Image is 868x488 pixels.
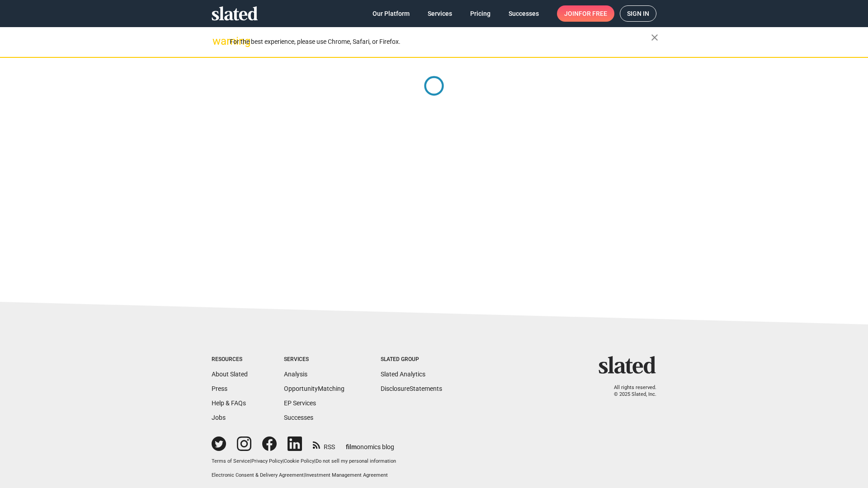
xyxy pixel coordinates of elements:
[283,458,284,464] span: |
[316,458,396,465] button: Do not sell my personal information
[557,5,614,22] a: Joinfor free
[284,385,344,392] a: OpportunityMatching
[365,5,417,22] a: Our Platform
[212,385,227,392] a: Press
[346,443,357,450] span: film
[470,5,491,22] span: Pricing
[420,5,459,22] a: Services
[579,5,607,22] span: for free
[627,6,649,21] span: Sign in
[346,436,394,451] a: filmonomics blog
[212,399,246,407] a: Help & FAQs
[212,414,226,421] a: Jobs
[284,371,307,378] a: Analysis
[284,414,313,421] a: Successes
[463,5,498,22] a: Pricing
[251,458,283,464] a: Privacy Policy
[212,458,250,464] a: Terms of Service
[314,458,316,464] span: |
[284,399,316,407] a: EP Services
[381,385,442,392] a: DisclosureStatements
[304,472,305,478] span: |
[381,356,442,363] div: Slated Group
[604,385,656,398] p: All rights reserved. © 2025 Slated, Inc.
[284,458,314,464] a: Cookie Policy
[230,36,651,48] div: For the best experience, please use Chrome, Safari, or Firefox.
[381,371,425,378] a: Slated Analytics
[212,472,304,478] a: Electronic Consent & Delivery Agreement
[620,5,656,22] a: Sign in
[501,5,546,22] a: Successes
[428,5,452,22] span: Services
[212,371,248,378] a: About Slated
[564,5,607,22] span: Join
[373,5,410,22] span: Our Platform
[649,32,660,43] mat-icon: close
[509,5,539,22] span: Successes
[284,356,344,363] div: Services
[212,356,248,363] div: Resources
[305,472,388,478] a: Investment Management Agreement
[313,437,335,451] a: RSS
[212,36,223,47] mat-icon: warning
[250,458,251,464] span: |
